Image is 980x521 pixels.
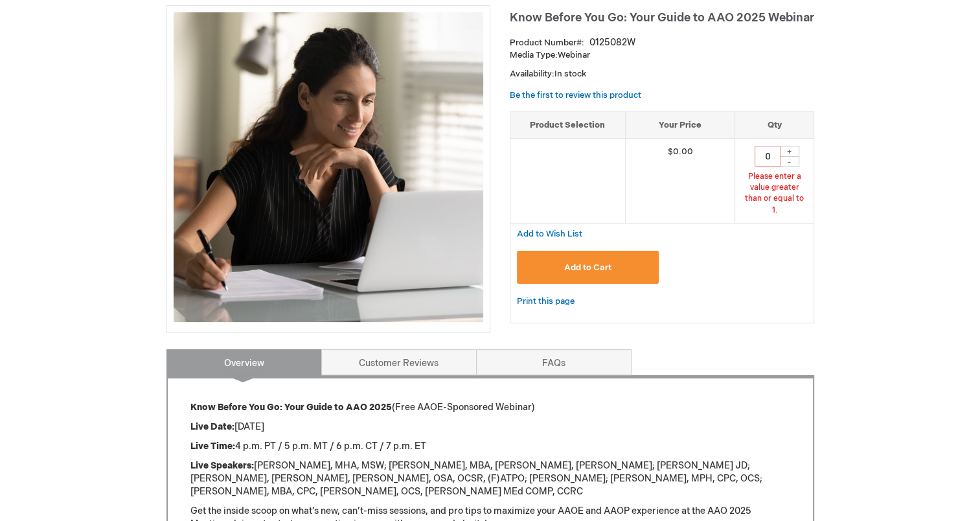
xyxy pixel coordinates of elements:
[321,349,477,375] a: Customer Reviews
[510,38,584,48] strong: Product Number
[625,111,735,139] th: Your Price
[190,441,235,452] strong: Live Time:
[510,68,814,80] p: Availability:
[510,90,641,100] a: Be the first to review this product
[742,171,806,216] div: Please enter a value greater than or equal to 1.
[625,139,735,224] td: $0.00
[510,111,626,139] th: Product Selection
[190,460,254,471] strong: Live Speakers:
[510,11,814,25] span: Know Before You Go: Your Guide to AAO 2025 Webinar
[190,440,790,453] p: 4 p.m. PT / 5 p.m. MT / 6 p.m. CT / 7 p.m. ET
[517,294,575,310] a: Print this page
[517,229,582,239] span: Add to Wish List
[780,146,799,157] div: +
[166,349,322,375] a: Overview
[510,50,558,60] strong: Media Type:
[190,401,790,414] p: (Free AAOE-Sponsored Webinar)
[554,69,586,79] span: In stock
[190,459,790,498] p: [PERSON_NAME], MHA, MSW; [PERSON_NAME], MBA, [PERSON_NAME], [PERSON_NAME]; [PERSON_NAME] JD; [PER...
[564,262,611,273] span: Add to Cart
[589,36,635,49] div: 0125082W
[517,251,659,284] button: Add to Cart
[190,421,790,434] p: [DATE]
[174,12,483,322] img: Know Before You Go: Your Guide to AAO 2025 Webinar
[510,49,814,62] p: Webinar
[190,402,392,413] strong: Know Before You Go: Your Guide to AAO 2025
[517,228,582,239] a: Add to Wish List
[780,156,799,167] div: -
[476,349,632,375] a: FAQs
[735,111,814,139] th: Qty
[190,421,234,432] strong: Live Date:
[755,146,781,167] input: Qty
